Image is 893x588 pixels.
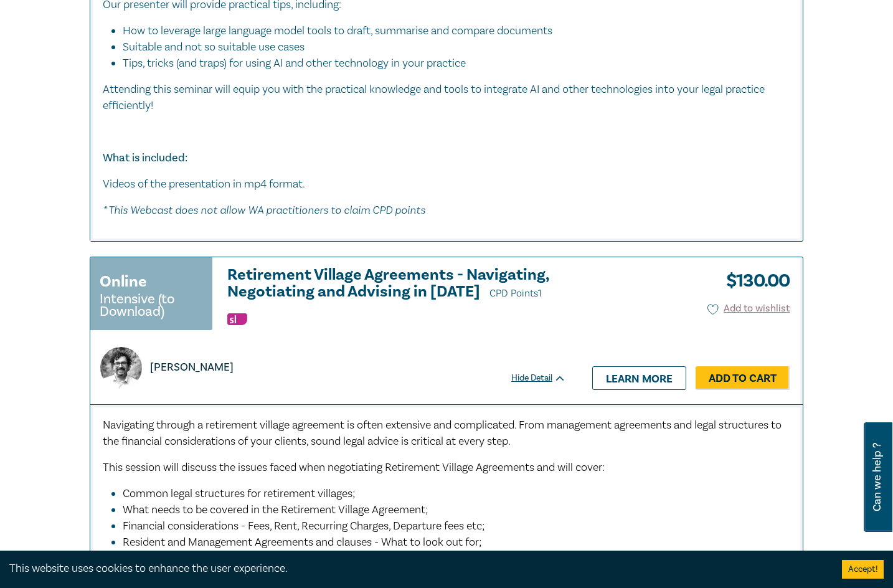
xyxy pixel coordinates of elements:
strong: What is included: [103,151,187,165]
h3: $ 130.00 [717,267,790,295]
li: Suitable and not so suitable use cases [123,39,778,55]
li: Tips, tricks (and traps) for using AI and other technology in your practice [123,55,790,72]
span: Common legal structures for retirement villages; [123,486,356,501]
h3: Retirement Village Agreements - Navigating, Negotiating and Advising in [DATE] [227,267,566,302]
a: Retirement Village Agreements - Navigating, Negotiating and Advising in [DATE] CPD Points1 [227,267,566,302]
span: Resident and Management Agreements and clauses - What to look out for; [123,535,482,549]
div: This website uses cookies to enhance the user experience. [9,561,823,577]
span: CPD Points 1 [489,287,542,300]
div: Hide Detail [511,372,580,384]
a: Add to Cart [696,366,790,390]
p: Videos of the presentation in mp4 format. [103,176,790,192]
li: How to leverage large language model tools to draft, summarise and compare documents [123,23,778,39]
span: Financial considerations - Fees, Rent, Recurring Charges, Departure fees etc; [123,519,485,533]
small: Intensive (to Download) [100,293,203,318]
span: Navigating through a retirement village agreement is often extensive and complicated. From manage... [103,418,782,448]
p: [PERSON_NAME] [150,359,234,376]
em: * This Webcast does not allow WA practitioners to claim CPD points [103,203,425,216]
p: Attending this seminar will equip you with the practical knowledge and tools to integrate AI and ... [103,82,790,114]
h3: Online [100,270,147,293]
button: Accept cookies [842,560,884,579]
span: What needs to be covered in the Retirement Village Agreement; [123,503,428,517]
img: https://s3.ap-southeast-2.amazonaws.com/leo-cussen-store-production-content/Contacts/Greg%20Russo... [100,347,142,389]
span: Can we help ? [871,430,883,524]
a: Learn more [592,366,686,390]
span: This session will discuss the issues faced when negotiating Retirement Village Agreements and wil... [103,460,605,475]
img: Substantive Law [227,313,247,325]
button: Add to wishlist [707,301,790,316]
